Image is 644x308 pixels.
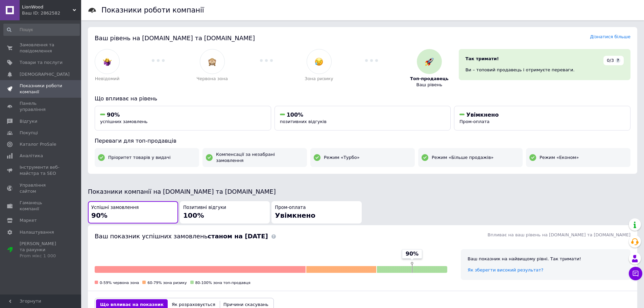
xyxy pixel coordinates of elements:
[20,141,56,147] span: Каталог ProSale
[487,232,630,237] span: Впливає на ваш рівень на [DOMAIN_NAME] та [DOMAIN_NAME]
[466,67,624,73] div: Ви – топовий продавець і отримуєте переваги.
[432,155,494,161] span: Режим «Більше продажів»
[103,57,112,66] img: :woman-shrugging:
[20,118,37,124] span: Відгуки
[95,106,271,131] button: 90%успішних замовлень
[275,106,451,131] button: 100%позитивних відгуків
[196,76,228,82] span: Червона зона
[603,56,624,65] div: 0/3
[271,201,362,224] button: Пром-оплатаУвімкнено
[147,281,187,285] span: 60-79% зона ризику
[195,281,251,285] span: 80-100% зона топ-продавця
[183,205,226,211] span: Позитивні відгуки
[410,76,449,82] span: Топ-продавець
[20,253,63,259] div: Prom мікс 1 000
[101,6,204,14] h1: Показники роботи компанії
[95,233,268,240] span: Ваш показник успішних замовлень
[20,42,63,54] span: Замовлення та повідомлення
[95,138,176,144] span: Переваги для топ-продавців
[406,250,419,258] span: 90%
[287,112,303,118] span: 100%
[305,76,333,82] span: Зона ризику
[468,256,624,262] div: Ваш показник на найвищому рівні. Так тримати!
[324,155,360,161] span: Режим «Турбо»
[22,10,81,16] div: Ваш ID: 2862582
[275,205,306,211] span: Пром-оплата
[468,267,543,273] a: Як зберегти високий результат?
[425,57,433,66] img: :rocket:
[95,34,255,42] span: Ваш рівень на [DOMAIN_NAME] та [DOMAIN_NAME]
[540,155,579,161] span: Режим «Економ»
[20,241,63,259] span: [PERSON_NAME] та рахунки
[107,112,120,118] span: 90%
[22,4,73,10] span: LionWood
[315,57,323,66] img: :disappointed_relieved:
[20,83,63,95] span: Показники роботи компанії
[20,217,37,223] span: Маркет
[466,112,499,118] span: Увімкнено
[20,153,43,159] span: Аналітика
[91,205,139,211] span: Успішні замовлення
[88,188,276,195] span: Показники компанії на [DOMAIN_NAME] та [DOMAIN_NAME]
[616,58,620,63] span: ?
[20,200,63,212] span: Гаманець компанії
[20,229,54,235] span: Налаштування
[20,182,63,194] span: Управління сайтом
[95,76,120,82] span: Невідомий
[100,119,147,124] span: успішних замовлень
[208,57,216,66] img: :see_no_evil:
[20,100,63,113] span: Панель управління
[91,211,108,219] span: 90%
[275,211,315,219] span: Увімкнено
[454,106,630,131] button: УвімкненоПром-оплата
[20,164,63,176] span: Інструменти веб-майстра та SEO
[20,60,63,66] span: Товари та послуги
[20,71,70,77] span: [DEMOGRAPHIC_DATA]
[180,201,270,224] button: Позитивні відгуки100%
[590,34,630,39] a: Дізнатися більше
[416,82,443,88] span: Ваш рівень
[216,151,304,164] span: Компенсації за незабрані замовлення
[20,130,38,136] span: Покупці
[459,119,490,124] span: Пром-оплата
[3,24,80,36] input: Пошук
[95,95,157,102] span: Що впливає на рівень
[88,201,178,224] button: Успішні замовлення90%
[629,267,642,280] button: Чат з покупцем
[100,281,139,285] span: 0-59% червона зона
[183,211,204,219] span: 100%
[466,56,499,61] span: Так тримати!
[108,155,171,161] span: Пріоритет товарів у видачі
[280,119,327,124] span: позитивних відгуків
[208,233,268,240] b: станом на [DATE]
